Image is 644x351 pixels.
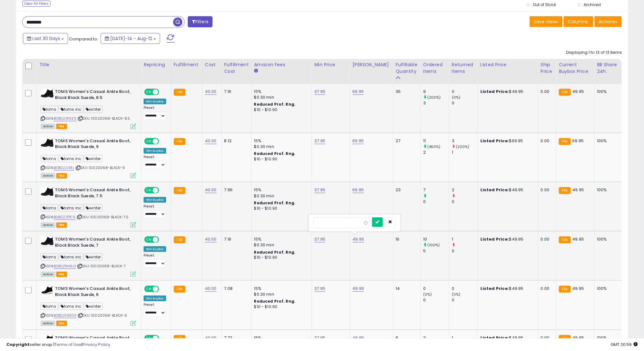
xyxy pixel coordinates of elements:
span: | SKU: 10020068-BLACK-6 [78,313,127,318]
div: ASIN: [41,89,136,129]
div: Ship Price [541,61,553,75]
a: 69.95 [353,187,364,193]
b: Reduced Prof. Rng. [254,298,296,304]
span: FBA [56,272,67,277]
span: OFF [158,286,168,292]
div: Preset: [144,204,166,219]
b: Reduced Prof. Rng. [254,151,296,156]
div: 7.08 [224,286,247,291]
div: $10 - $10.90 [254,157,307,162]
img: 31l15u0FlBL._SL40_.jpg [41,138,53,147]
div: $49.95 [480,286,533,291]
div: 1 [452,236,478,242]
b: Listed Price: [480,187,509,193]
div: 0.00 [541,89,551,95]
span: OFF [158,188,168,193]
b: TOMS Women's Casual Ankle Boot, Black Black Suede, 7 [55,236,132,250]
button: Last 30 Days [23,33,68,44]
span: | SKU: 10020068-BLACK-7 [77,263,126,269]
div: $69.95 [480,138,533,144]
span: ON [145,237,153,242]
a: 49.95 [353,285,364,292]
img: 31l15u0FlBL._SL40_.jpg [41,187,53,196]
small: FBA [174,286,186,293]
span: 49.95 [573,187,584,193]
span: 49.95 [573,236,584,242]
small: FBA [174,236,186,243]
span: toms inc [59,155,83,162]
span: ON [145,286,153,292]
span: OFF [158,138,168,144]
div: [PERSON_NAME] [353,61,390,68]
a: 40.00 [205,285,217,292]
div: 0.00 [541,236,551,242]
div: Preset: [144,303,166,317]
div: Fulfillment [174,61,200,68]
a: 37.95 [315,138,326,144]
b: Listed Price: [480,88,509,95]
div: 0 [452,248,478,254]
div: 2 [452,187,478,193]
div: 0 [452,89,478,95]
div: 27 [396,138,416,144]
div: 0.00 [541,138,551,144]
span: All listings currently available for purchase on Amazon [41,222,55,228]
small: (450%) [427,144,441,149]
span: winter [84,204,103,212]
span: toms [41,303,58,310]
a: B0BQZJTPC6 [54,214,76,220]
a: 37.95 [315,187,326,193]
div: 0 [423,297,449,303]
a: 37.95 [315,285,326,292]
div: ASIN: [41,286,136,326]
button: Save View [530,16,563,27]
span: winter [84,253,103,261]
span: All listings currently available for purchase on Amazon [41,272,55,277]
div: Win BuyBox [144,296,166,301]
small: FBA [559,187,571,194]
div: $49.95 [480,89,533,95]
div: 7 [423,187,449,193]
div: 9 [423,89,449,95]
a: 37.95 [315,236,326,242]
div: $0.30 min [254,193,307,199]
div: 15% [254,236,307,242]
label: Archived [584,2,601,7]
a: 49.95 [353,236,364,242]
div: 100% [597,138,618,144]
div: Returned Items [452,61,475,75]
span: FBA [56,321,67,326]
small: (0%) [423,292,432,297]
span: winter [84,155,103,162]
small: FBA [559,89,571,96]
span: All listings currently available for purchase on Amazon [41,173,55,179]
a: B0BQZH5KSR [54,313,77,318]
span: toms [41,106,58,113]
small: (200%) [427,95,441,100]
small: FBA [174,138,186,145]
div: Amazon Fees [254,61,309,68]
b: TOMS Women's Casual Ankle Boot, Black Black Suede, 7.5 [55,187,132,200]
div: seller snap | | [6,342,110,348]
b: TOMS Women's Casual Ankle Boot, Black Black Suede, 6 [55,286,132,299]
img: 31l15u0FlBL._SL40_.jpg [41,89,53,98]
span: Last 30 Days [32,35,60,42]
a: B0BQZKHXLG [54,263,76,269]
span: ON [145,188,153,193]
div: Title [39,61,138,68]
div: Win BuyBox [144,246,166,252]
div: 0 [452,286,478,291]
span: 49.95 [573,88,584,95]
div: $10 - $10.90 [254,107,307,113]
span: toms inc [59,204,83,212]
strong: Copyright [6,341,30,347]
span: FBA [56,124,67,129]
span: winter [84,303,103,310]
img: 31OzH0P-uoL._SL40_.jpg [41,286,53,295]
a: B0BQZJV18L [54,165,74,171]
div: 7.16 [224,89,247,95]
span: ON [145,138,153,144]
small: FBA [559,286,571,293]
div: 14 [396,286,416,291]
span: All listings currently available for purchase on Amazon [41,124,55,129]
